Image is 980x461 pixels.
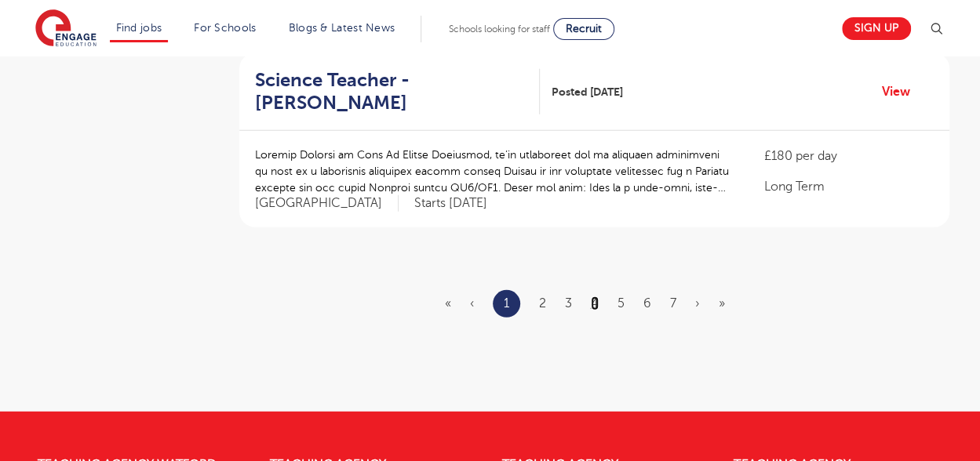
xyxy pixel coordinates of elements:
[116,22,162,34] a: Find jobs
[414,195,487,212] p: Starts [DATE]
[255,69,527,114] h2: Science Teacher - [PERSON_NAME]
[35,9,97,49] img: Engage Education
[882,82,922,102] a: View
[695,296,700,310] a: Next
[591,296,599,310] a: 4
[449,24,550,34] span: Schools looking for staff
[842,17,911,40] a: Sign up
[255,147,733,196] p: Loremip Dolorsi am Cons Ad Elitse Doeiusmod, te’in utlaboreet dol ma aliquaen adminimveni qu nost...
[445,296,451,310] span: «
[643,296,651,310] a: 6
[553,18,614,40] a: Recruit
[255,69,540,114] a: Science Teacher - [PERSON_NAME]
[719,296,725,310] a: Last
[504,293,509,314] a: 1
[565,296,572,310] a: 3
[670,296,676,310] a: 7
[566,23,602,34] span: Recruit
[763,147,933,165] p: £180 per day
[552,84,623,100] span: Posted [DATE]
[470,296,474,310] span: ‹
[618,296,625,310] a: 5
[763,177,933,196] p: Long Term
[289,22,395,34] a: Blogs & Latest News
[255,195,399,212] span: [GEOGRAPHIC_DATA]
[539,296,546,310] a: 2
[194,22,256,34] a: For Schools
